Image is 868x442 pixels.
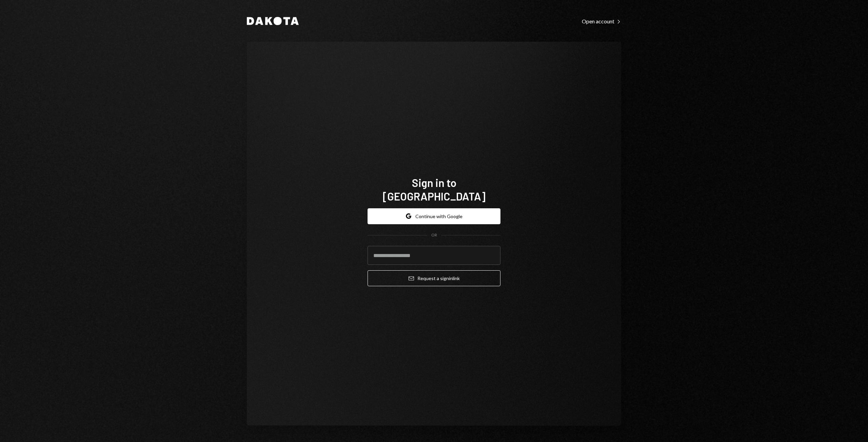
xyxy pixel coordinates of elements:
[582,18,621,25] div: Open account
[368,270,500,286] button: Request a signinlink
[582,17,621,25] a: Open account
[431,232,437,238] div: OR
[368,176,500,203] h1: Sign in to [GEOGRAPHIC_DATA]
[368,208,500,224] button: Continue with Google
